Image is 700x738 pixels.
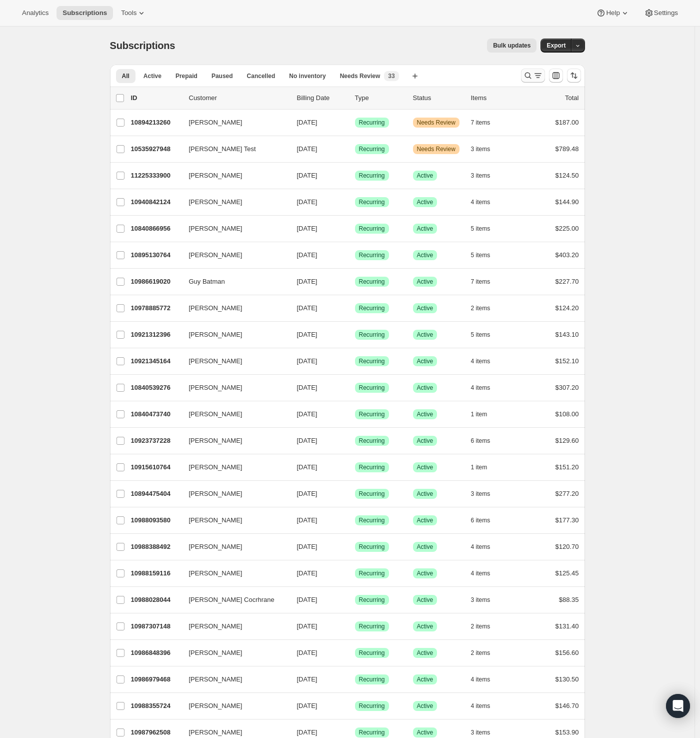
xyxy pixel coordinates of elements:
button: Settings [638,6,684,20]
span: Prepaid [175,72,197,80]
span: Active [417,649,433,657]
div: Open Intercom Messenger [666,694,690,718]
div: 10894213260[PERSON_NAME][DATE]SuccessRecurringWarningNeeds Review7 items$187.00 [131,116,579,130]
span: 3 items [471,490,490,498]
span: $146.70 [555,702,579,709]
span: $108.00 [555,410,579,418]
div: Items [471,93,521,103]
span: 6 items [471,516,490,524]
span: Recurring [359,198,385,206]
p: 11225333900 [131,171,181,181]
span: [DATE] [297,543,317,550]
span: Recurring [359,410,385,418]
span: Active [143,72,161,80]
span: Active [417,357,433,365]
button: [PERSON_NAME] [183,353,283,369]
span: Recurring [359,384,385,392]
p: ID [131,93,181,103]
button: [PERSON_NAME] [183,698,283,714]
span: Active [417,596,433,604]
span: All [122,72,129,80]
p: 10986979468 [131,674,181,684]
button: Analytics [16,6,54,20]
span: [PERSON_NAME] [189,303,242,313]
span: $187.00 [555,119,579,126]
span: $225.00 [555,225,579,232]
button: Bulk updates [487,39,536,53]
span: Active [417,516,433,524]
div: 10915610764[PERSON_NAME][DATE]SuccessRecurringSuccessActive1 item$151.20 [131,460,579,474]
span: Needs Review [340,72,380,80]
button: [PERSON_NAME] [183,671,283,687]
span: Active [417,225,433,233]
span: Recurring [359,278,385,286]
span: [DATE] [297,596,317,603]
span: Recurring [359,622,385,630]
div: 10986979468[PERSON_NAME][DATE]SuccessRecurringSuccessActive4 items$130.50 [131,672,579,686]
span: Guy Batman [189,277,225,287]
span: 7 items [471,278,490,286]
p: Customer [189,93,289,103]
span: [PERSON_NAME] [189,250,242,260]
span: Subscriptions [110,40,175,51]
div: Type [355,93,405,103]
span: [DATE] [297,172,317,179]
span: [PERSON_NAME] [189,436,242,446]
span: $151.20 [555,463,579,471]
span: [PERSON_NAME] [189,621,242,631]
p: 10894213260 [131,118,181,128]
div: 10988028044[PERSON_NAME] Cocrhrane[DATE]SuccessRecurringSuccessActive3 items$88.35 [131,593,579,607]
span: $144.90 [555,198,579,206]
p: Billing Date [297,93,347,103]
button: [PERSON_NAME] [183,194,283,210]
span: $789.48 [555,145,579,153]
button: 2 items [471,646,501,660]
span: 4 items [471,569,490,577]
span: Active [417,569,433,577]
span: $227.70 [555,278,579,285]
button: [PERSON_NAME] [183,300,283,316]
span: [DATE] [297,702,317,709]
span: Active [417,304,433,312]
span: [DATE] [297,463,317,471]
p: 10923737228 [131,436,181,446]
button: Customize table column order and visibility [549,69,563,83]
div: 10921312396[PERSON_NAME][DATE]SuccessRecurringSuccessActive5 items$143.10 [131,328,579,342]
p: 10988388492 [131,542,181,552]
span: Recurring [359,702,385,710]
button: [PERSON_NAME] [183,459,283,475]
span: 3 items [471,728,490,736]
p: 10840473740 [131,409,181,419]
div: 10840539276[PERSON_NAME][DATE]SuccessRecurringSuccessActive4 items$307.20 [131,381,579,395]
div: 10940842124[PERSON_NAME][DATE]SuccessRecurringSuccessActive4 items$144.90 [131,195,579,209]
span: $129.60 [555,437,579,444]
p: 10840539276 [131,383,181,393]
p: 10988355724 [131,701,181,711]
div: 10988388492[PERSON_NAME][DATE]SuccessRecurringSuccessActive4 items$120.70 [131,540,579,554]
button: Subscriptions [56,6,113,20]
span: Recurring [359,145,385,153]
span: $124.50 [555,172,579,179]
span: [DATE] [297,437,317,444]
span: [DATE] [297,251,317,259]
button: 5 items [471,248,501,262]
span: Recurring [359,649,385,657]
p: 10986848396 [131,648,181,658]
span: Help [606,9,619,17]
span: [DATE] [297,198,317,206]
button: [PERSON_NAME] [183,247,283,263]
p: 10988028044 [131,595,181,605]
span: 3 items [471,596,490,604]
span: [PERSON_NAME] [189,118,242,128]
span: Export [546,42,565,50]
span: [PERSON_NAME] Cocrhrane [189,595,274,605]
span: [PERSON_NAME] [189,489,242,499]
span: [PERSON_NAME] [189,383,242,393]
span: Analytics [22,9,48,17]
span: [PERSON_NAME] [189,462,242,472]
span: 5 items [471,331,490,339]
div: IDCustomerBilling DateTypeStatusItemsTotal [131,93,579,103]
span: $124.20 [555,304,579,312]
span: 4 items [471,702,490,710]
span: Active [417,463,433,471]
